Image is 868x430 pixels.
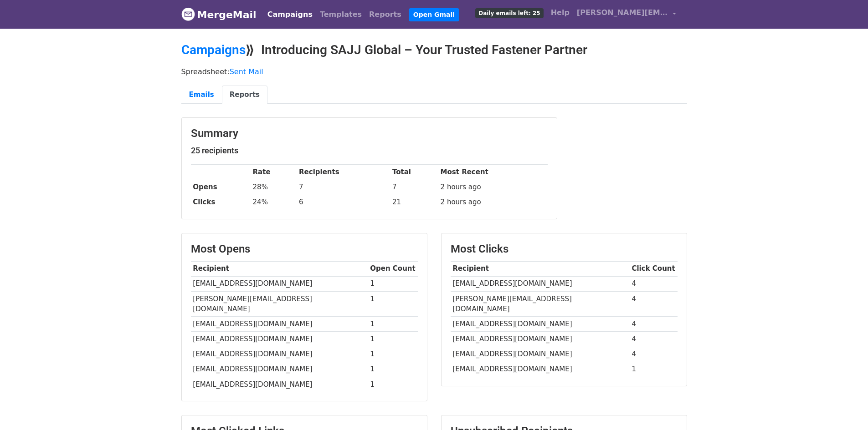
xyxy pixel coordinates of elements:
td: [PERSON_NAME][EMAIL_ADDRESS][DOMAIN_NAME] [191,291,368,317]
a: Emails [181,86,222,104]
td: [EMAIL_ADDRESS][DOMAIN_NAME] [451,347,630,362]
td: [EMAIL_ADDRESS][DOMAIN_NAME] [451,332,630,347]
td: [PERSON_NAME][EMAIL_ADDRESS][DOMAIN_NAME] [451,291,630,317]
th: Rate [251,165,297,180]
td: 1 [368,317,418,332]
h2: ⟫ Introducing SAJJ Global – Your Trusted Fastener Partner [181,42,687,58]
td: 7 [297,180,390,195]
th: Recipient [191,261,368,276]
td: [EMAIL_ADDRESS][DOMAIN_NAME] [451,276,630,291]
h3: Summary [191,127,548,140]
span: [PERSON_NAME][EMAIL_ADDRESS][DOMAIN_NAME] [577,7,668,18]
td: 2 hours ago [438,180,548,195]
td: 4 [630,332,678,347]
td: [EMAIL_ADDRESS][DOMAIN_NAME] [191,347,368,362]
th: Clicks [191,195,251,210]
td: 21 [390,195,438,210]
td: [EMAIL_ADDRESS][DOMAIN_NAME] [191,377,368,392]
a: Templates [316,5,365,24]
a: Campaigns [264,5,316,24]
a: Reports [222,86,267,104]
td: 2 hours ago [438,195,548,210]
p: Spreadsheet: [181,67,687,76]
td: 1 [368,276,418,291]
td: 1 [368,377,418,392]
td: 1 [368,347,418,362]
td: 24% [251,195,297,210]
td: 1 [368,362,418,377]
th: Recipients [297,165,390,180]
td: [EMAIL_ADDRESS][DOMAIN_NAME] [191,332,368,347]
img: MergeMail logo [181,7,195,21]
td: 7 [390,180,438,195]
a: MergeMail [181,5,257,24]
th: Most Recent [438,165,548,180]
td: 28% [251,180,297,195]
th: Total [390,165,438,180]
h3: Most Opens [191,243,418,256]
span: Daily emails left: 25 [475,8,543,18]
td: 1 [630,362,678,377]
td: 6 [297,195,390,210]
td: [EMAIL_ADDRESS][DOMAIN_NAME] [451,317,630,332]
td: [EMAIL_ADDRESS][DOMAIN_NAME] [191,362,368,377]
th: Recipient [451,261,630,276]
a: Help [547,4,573,22]
a: Open Gmail [409,8,459,21]
th: Click Count [630,261,678,276]
h5: 25 recipients [191,146,548,156]
h3: Most Clicks [451,243,678,256]
a: Reports [365,5,405,24]
th: Opens [191,180,251,195]
td: [EMAIL_ADDRESS][DOMAIN_NAME] [451,362,630,377]
td: 1 [368,291,418,317]
td: [EMAIL_ADDRESS][DOMAIN_NAME] [191,317,368,332]
a: Campaigns [181,42,246,57]
td: 1 [368,332,418,347]
a: Sent Mail [230,67,263,76]
td: [EMAIL_ADDRESS][DOMAIN_NAME] [191,276,368,291]
a: Daily emails left: 25 [472,4,547,22]
td: 4 [630,291,678,317]
td: 4 [630,317,678,332]
td: 4 [630,347,678,362]
th: Open Count [368,261,418,276]
a: [PERSON_NAME][EMAIL_ADDRESS][DOMAIN_NAME] [573,4,680,25]
td: 4 [630,276,678,291]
